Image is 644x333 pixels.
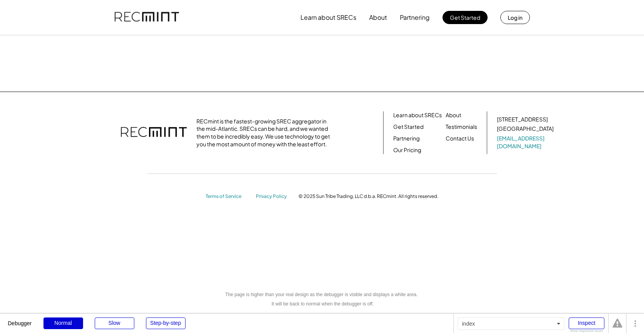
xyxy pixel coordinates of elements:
button: Get Started [443,11,488,24]
div: [GEOGRAPHIC_DATA] [497,125,554,133]
div: Inspect [569,317,604,329]
a: Contact Us [446,135,474,142]
div: Show responsive boxes [569,330,604,333]
img: recmint-logotype%403x.png [121,119,187,146]
a: Partnering [393,135,420,142]
a: [EMAIL_ADDRESS][DOMAIN_NAME] [497,135,555,150]
div: index [458,317,564,330]
button: About [369,10,387,25]
a: Testimonials [446,123,477,131]
a: Our Pricing [393,146,421,154]
div: Debugger [8,314,32,326]
div: RECmint is the fastest-growing SREC aggregator in the mid-Atlantic. SRECs can be hard, and we wan... [196,118,334,148]
a: About [446,111,461,119]
a: Privacy Policy [256,193,291,200]
button: Partnering [400,10,430,25]
div: [STREET_ADDRESS] [497,116,548,123]
img: recmint-logotype%403x.png [115,4,179,31]
button: Log in [500,11,530,24]
button: Learn about SRECs [300,10,356,25]
div: Step-by-step [146,317,186,329]
div: Slow [95,317,134,329]
a: Get Started [393,123,424,131]
div: © 2025 Sun Tribe Trading, LLC d.b.a. RECmint. All rights reserved. [299,193,438,199]
a: Learn about SRECs [393,111,442,119]
div: Normal [43,317,83,329]
a: Terms of Service [206,193,248,200]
